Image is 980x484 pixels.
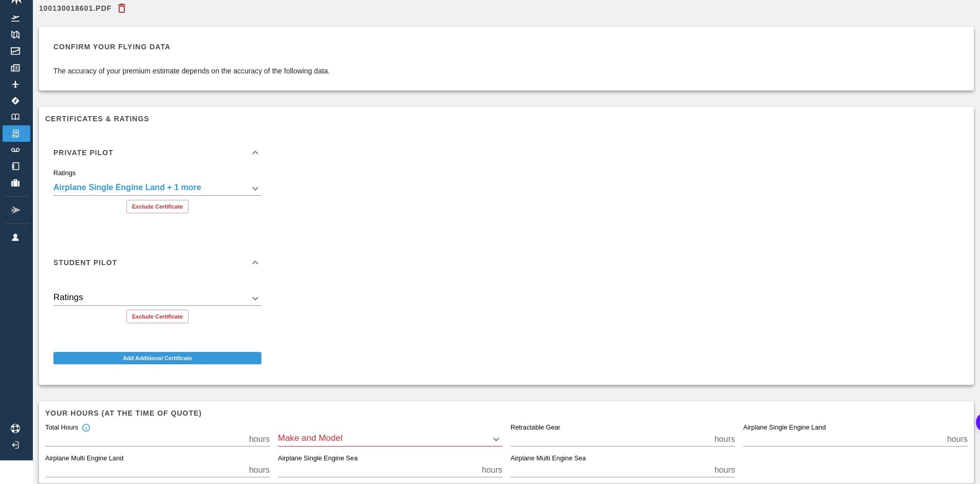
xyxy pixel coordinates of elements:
[126,310,189,323] button: Exclude Certificate
[511,423,560,433] label: Retractable Gear
[53,352,261,364] button: Add Additional Certificate
[53,169,76,178] label: Ratings
[53,66,330,76] p: The accuracy of your premium estimate depends on the accuracy of the following data.
[743,423,826,433] label: Airplane Single Engine Land
[45,246,270,279] div: Student Pilot
[53,181,261,196] div: Airplane Single Engine Land + 1 more
[45,407,968,419] h6: Your hours (at the time of quote)
[53,41,330,52] h6: Confirm your flying data
[45,136,270,169] div: Private Pilot
[714,433,735,445] p: hours
[45,113,968,124] h6: Certificates & Ratings
[714,464,735,476] p: hours
[81,423,90,433] svg: Total hours in fixed-wing aircraft
[53,259,117,266] h6: Student Pilot
[45,279,270,331] div: Student Pilot
[53,291,261,306] div: Airplane Single Engine Land + 1 more
[947,433,968,445] p: hours
[45,454,123,463] label: Airplane Multi Engine Land
[39,5,111,12] h6: 100130018601.pdf
[126,200,189,213] button: Exclude Certificate
[249,464,270,476] p: hours
[278,454,357,463] label: Airplane Single Engine Sea
[53,149,114,156] h6: Private Pilot
[45,169,270,221] div: Private Pilot
[45,423,90,433] div: Total Hours
[511,454,586,463] label: Airplane Multi Engine Sea
[482,464,502,476] p: hours
[249,433,270,445] p: hours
